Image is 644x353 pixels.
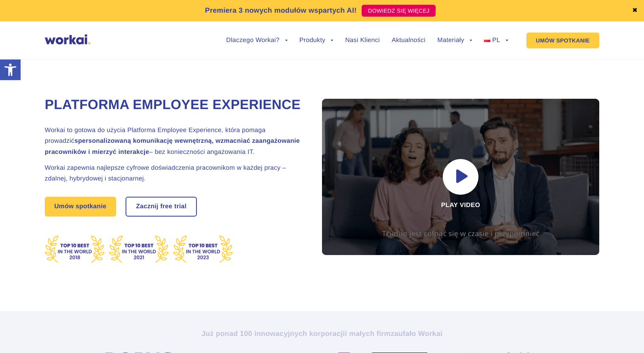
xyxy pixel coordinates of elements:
[345,330,391,338] i: i małych firm
[102,329,542,338] h2: Już ponad 100 innowacyjnych korporacji zaufało Workai
[205,5,357,16] p: Premiera 3 nowych modułów wspartych AI!
[632,8,638,14] a: ✖
[45,96,302,114] h1: Platforma Employee Experience
[45,138,300,155] strong: spersonalizowaną komunikację wewnętrzną, wzmacniać zaangażowanie pracowników i mierzyć interakcje
[526,33,599,48] a: UMÓW SPOTKANIE
[45,163,302,184] h2: Workai zapewnia najlepsze cyfrowe doświadczenia pracownikom w każdej pracy – zdalnej, hybrydowej ...
[45,125,302,157] h2: Workai to gotowa do użycia Platforma Employee Experience, która pomaga prowadzić – bez koniecznoś...
[45,197,116,217] a: Umów spotkanie
[226,37,288,44] a: Dlaczego Workai?
[322,99,599,255] div: Play video
[362,5,436,17] a: DOWIEDZ SIĘ WIĘCEJ
[126,198,196,216] a: Zacznij free trial
[392,37,425,44] a: Aktualności
[345,37,379,44] a: Nasi Klienci
[492,37,500,44] span: PL
[299,37,333,44] a: Produkty
[437,37,472,44] a: Materiały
